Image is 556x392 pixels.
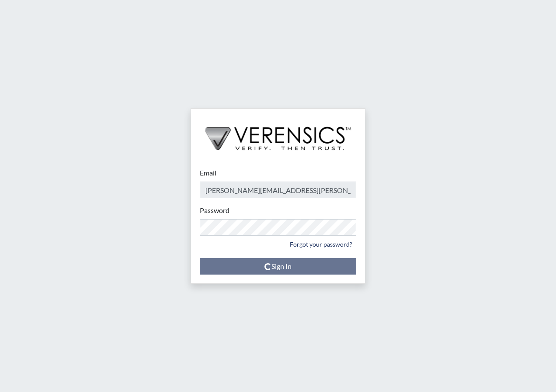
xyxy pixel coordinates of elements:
[286,237,356,251] a: Forgot your password?
[200,168,216,178] label: Email
[200,258,356,275] button: Sign In
[200,205,229,216] label: Password
[200,182,356,198] input: Email
[191,109,365,159] img: logo-wide-black.2aad4157.png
